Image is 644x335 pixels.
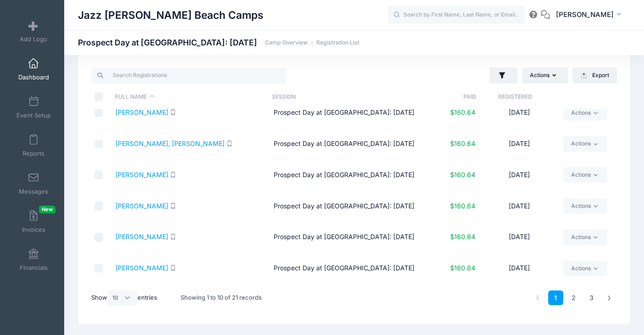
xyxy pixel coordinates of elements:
td: Prospect Day at [GEOGRAPHIC_DATA]: [DATE] [269,222,427,253]
a: Messages [12,167,55,200]
a: 2 [566,290,581,306]
select: Showentries [107,290,138,306]
i: SMS enabled [226,140,232,146]
h1: Jazz [PERSON_NAME] Beach Camps [78,5,264,26]
input: Search by First Name, Last Name, or Email... [388,6,525,24]
input: Search Registrations [91,67,286,83]
a: [PERSON_NAME] [116,171,168,179]
a: Actions [563,136,607,151]
a: 3 [584,290,599,306]
button: Actions [522,67,568,83]
span: Event Setup [17,112,51,119]
div: Showing 1 to 10 of 21 records [181,287,262,308]
a: Financials [12,244,55,276]
label: Show entries [91,290,157,306]
th: Registered: activate to sort column ascending [476,85,555,109]
td: [DATE] [480,97,559,128]
button: [PERSON_NAME] [550,5,630,26]
span: $160.64 [450,264,475,272]
i: SMS enabled [170,265,176,271]
span: $160.64 [450,140,475,147]
a: 1 [548,290,563,306]
i: SMS enabled [170,172,176,178]
h1: Prospect Day at [GEOGRAPHIC_DATA]: [DATE] [78,38,359,47]
th: Paid: activate to sort column ascending [424,85,476,109]
span: Financials [20,264,48,272]
span: Add Logo [20,35,47,43]
a: Actions [563,198,607,214]
a: Add Logo [12,15,55,47]
td: Prospect Day at [GEOGRAPHIC_DATA]: [DATE] [269,97,427,128]
td: Prospect Day at [GEOGRAPHIC_DATA]: [DATE] [269,160,427,191]
a: [PERSON_NAME] [116,108,168,116]
span: [PERSON_NAME] [556,10,614,20]
a: Reports [12,129,55,162]
i: SMS enabled [170,234,176,240]
span: $160.64 [450,233,475,240]
th: Full Name: activate to sort column descending [111,85,268,109]
td: Prospect Day at [GEOGRAPHIC_DATA]: [DATE] [269,191,427,222]
a: [PERSON_NAME] [116,264,168,272]
td: [DATE] [480,128,559,160]
th: Session: activate to sort column ascending [267,85,424,109]
a: [PERSON_NAME] [116,233,168,240]
td: Prospect Day at [GEOGRAPHIC_DATA]: [DATE] [269,253,427,284]
a: Dashboard [12,53,55,85]
td: [DATE] [480,191,559,222]
span: $160.64 [450,171,475,179]
a: Actions [563,105,607,120]
a: [PERSON_NAME], [PERSON_NAME] [116,140,225,147]
i: SMS enabled [170,109,176,115]
span: $160.64 [450,108,475,116]
button: Export [572,67,617,83]
span: Dashboard [18,73,49,81]
a: Actions [563,229,607,245]
td: [DATE] [480,253,559,284]
a: Event Setup [12,91,55,123]
td: [DATE] [480,222,559,253]
td: [DATE] [480,160,559,191]
a: InvoicesNew [12,206,55,238]
a: Camp Overview [265,39,308,46]
td: Prospect Day at [GEOGRAPHIC_DATA]: [DATE] [269,128,427,160]
span: $160.64 [450,202,475,210]
a: Registration List [316,39,359,46]
a: Actions [563,261,607,276]
span: Invoices [22,226,45,234]
span: Messages [19,188,48,195]
i: SMS enabled [170,203,176,209]
span: Reports [22,150,44,157]
span: New [39,206,55,213]
a: Actions [563,167,607,183]
a: [PERSON_NAME] [116,202,168,210]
